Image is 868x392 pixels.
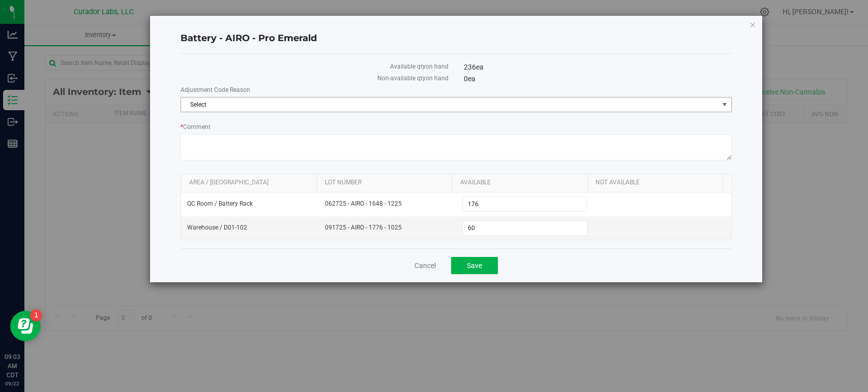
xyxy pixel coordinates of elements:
label: Comment [181,122,731,132]
span: 091725 - AIRO - 1776 - 1025 [325,223,450,233]
span: on hand [426,75,448,82]
a: Area / [GEOGRAPHIC_DATA] [189,179,313,187]
a: Lot Number [325,179,448,187]
span: Save [467,262,482,270]
a: Available [460,179,583,187]
iframe: Resource center unread badge [30,309,42,321]
a: Cancel [414,260,436,271]
label: Non-available qty [181,74,448,83]
span: Warehouse / D01-102 [187,223,247,233]
span: ea [468,75,475,83]
input: 176 [463,197,587,211]
span: 236 [464,63,484,71]
input: 60 [463,221,587,235]
a: Not Available [595,179,719,187]
label: Adjustment Code Reason [181,85,731,94]
span: ea [476,63,484,71]
span: 062725 - AIRO - 1648 - 1225 [325,199,450,209]
span: select [719,97,731,112]
span: Select [181,97,718,112]
iframe: Resource center [10,311,41,341]
label: Available qty [181,62,448,71]
span: 0 [464,75,475,83]
span: on hand [426,63,448,70]
span: QC Room / Battery Rack [187,199,253,209]
h4: Battery - AIRO - Pro Emerald [181,32,731,45]
button: Save [451,257,498,274]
